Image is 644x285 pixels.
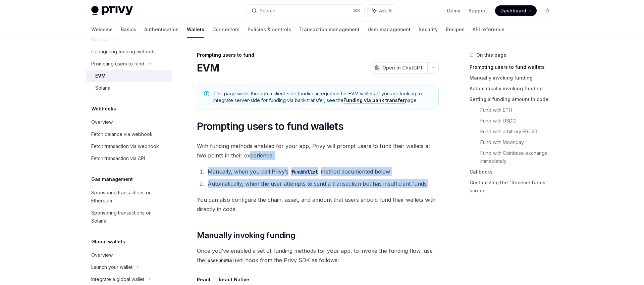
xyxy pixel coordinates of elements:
a: Manually invoking funding [470,73,558,83]
a: Fund with USDC [480,115,558,126]
span: Dashboard [500,7,526,14]
a: Overview [86,116,172,128]
a: EVM [86,70,172,82]
a: Demo [447,7,461,14]
code: fundWallet [288,168,321,176]
div: Fetch transaction via webhook [91,142,159,150]
a: Fund with Moonpay [480,137,558,148]
span: Manually invoking funding [197,230,295,241]
a: Fetch balance via webhook [86,128,172,140]
div: Fetch transaction via API [91,154,145,162]
div: Overview [91,251,113,259]
span: With funding methods enabled for your app, Privy will prompt users to fund their wallets at two p... [197,141,439,160]
a: Fund with arbitrary ERC20 [480,126,558,137]
h5: Global wallets [91,238,125,246]
a: Wallets [187,21,204,38]
a: Solana [86,82,172,94]
div: Overview [91,118,113,126]
li: Manually, when you call Privy’s method documented below [206,167,439,176]
div: Sponsoring transactions on Ethereum [91,189,168,205]
div: Integrate a global wallet [91,275,144,283]
span: ⌘ K [353,8,360,13]
a: Sponsoring transactions on Ethereum [86,187,172,207]
div: Configuring funding methods [91,48,156,56]
h1: EVM [197,62,219,74]
a: Basics [121,21,136,38]
button: Search...⌘K [247,5,364,17]
a: Configuring funding methods [86,46,172,58]
svg: Note [204,91,209,96]
a: Transaction management [299,21,360,38]
span: On this page [476,51,506,59]
a: Connectors [212,21,239,38]
span: Ask AI [379,7,392,14]
span: This page walks through a client-side funding integration for EVM wallets. If you are looking to ... [213,90,432,104]
code: useFundWallet [205,257,245,264]
li: Automatically, when the user attempts to send a transaction but has insufficient funds [206,179,439,188]
div: Launch your wallet [91,263,132,271]
a: Funding via bank transfer [343,97,405,103]
button: Ask AI [368,5,397,17]
span: Once you’ve enabled a set of funding methods for your app, to invoke the funding flow, use the ho... [197,246,439,265]
a: Policies & controls [248,21,291,38]
a: Dashboard [495,5,537,16]
a: Overview [86,249,172,261]
h5: Webhooks [91,105,116,113]
a: Callbacks [470,167,558,177]
a: Setting a funding amount in code [470,94,558,105]
a: Sponsoring transactions on Solana [86,207,172,227]
a: API reference [473,21,504,38]
a: Authentication [144,21,179,38]
button: Toggle dark mode [542,5,553,16]
a: Prompting users to fund wallets [470,62,558,73]
a: Welcome [91,21,113,38]
img: light logo [91,6,133,15]
h5: Gas management [91,175,133,183]
div: Search... [260,7,278,15]
a: Fund with ETH [480,105,558,115]
a: Fetch transaction via API [86,152,172,164]
a: Support [469,7,487,14]
div: Prompting users to fund [197,52,439,58]
a: Automatically invoking funding [470,83,558,94]
div: Solana [95,84,110,92]
div: EVM [95,72,106,80]
span: Prompting users to fund wallets [197,120,343,132]
div: Prompting users to fund [91,60,144,68]
a: Fund with Coinbase exchange immediately [480,148,558,167]
a: Security [419,21,438,38]
span: Open in ChatGPT [382,64,423,71]
a: Recipes [446,21,465,38]
a: User management [368,21,411,38]
button: Open in ChatGPT [370,62,427,74]
div: Sponsoring transactions on Solana [91,209,168,225]
div: Fetch balance via webhook [91,130,153,138]
a: Fetch transaction via webhook [86,140,172,152]
span: You can also configure the chain, asset, and amount that users should fund their wallets with dir... [197,195,439,214]
a: Customizing the “Receive funds” screen [470,177,558,196]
